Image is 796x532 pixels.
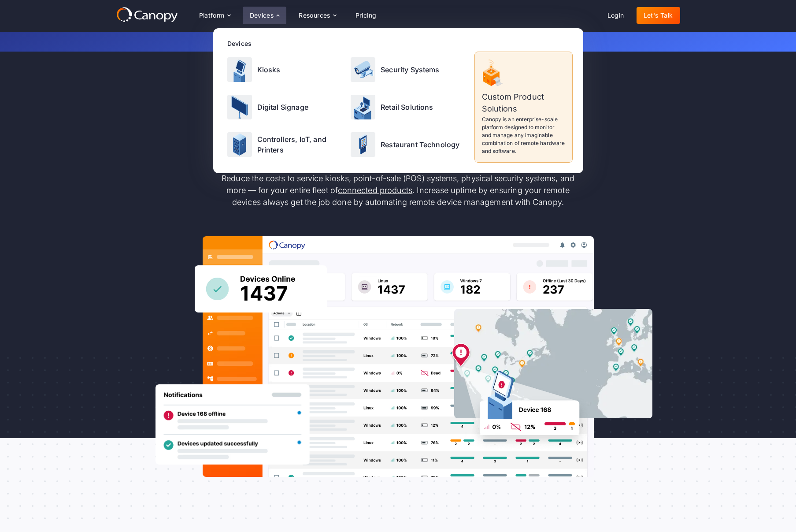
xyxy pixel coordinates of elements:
[299,12,330,19] div: Resources
[257,64,281,75] p: Kiosks
[381,139,459,150] p: Restaurant Technology
[250,12,274,19] div: Devices
[195,265,327,313] img: Canopy sees how many devices are online
[182,37,614,46] p: Get
[257,134,342,155] p: Controllers, IoT, and Printers
[381,102,433,112] p: Retail Solutions
[192,7,237,24] div: Platform
[224,89,346,125] a: Digital Signage
[482,91,565,115] p: Custom Product Solutions
[347,52,469,87] a: Security Systems
[637,7,680,24] a: Let's Talk
[381,64,440,75] p: Security Systems
[224,127,346,163] a: Controllers, IoT, and Printers
[292,7,343,24] div: Resources
[224,52,346,87] a: Kiosks
[227,39,573,48] div: Devices
[199,12,225,19] div: Platform
[347,127,469,163] a: Restaurant Technology
[338,186,412,195] a: connected products
[213,172,583,208] p: Reduce the costs to service kiosks, point-of-sale (POS) systems, physical security systems, and m...
[474,52,573,163] a: Custom Product SolutionsCanopy is an enterprise-scale platform designed to monitor and manage any...
[348,7,384,24] a: Pricing
[600,7,631,24] a: Login
[482,115,565,155] p: Canopy is an enterprise-scale platform designed to monitor and manage any imaginable combination ...
[213,28,583,173] nav: Devices
[347,89,469,125] a: Retail Solutions
[257,102,308,112] p: Digital Signage
[243,7,287,24] div: Devices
